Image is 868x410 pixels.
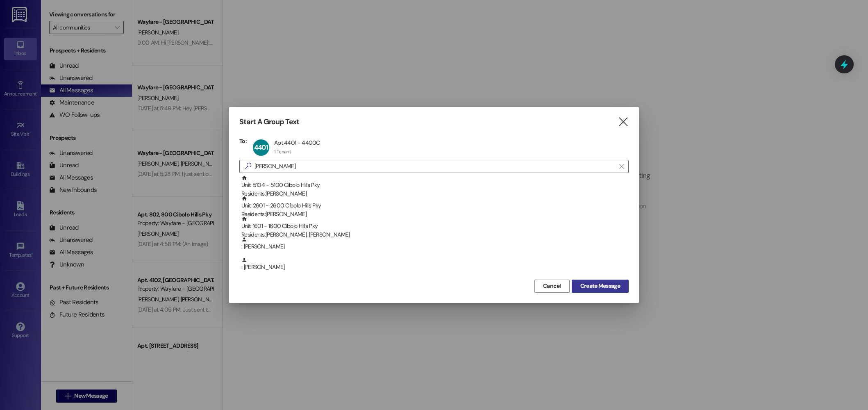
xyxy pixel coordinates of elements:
[239,216,629,237] div: Unit: 1601 - 1600 Cibolo Hills PkyResidents:[PERSON_NAME], [PERSON_NAME]
[241,175,629,198] div: Unit: 5104 - 5100 Cibolo Hills Pky
[274,148,291,155] div: 1 Tenant
[239,117,299,127] h3: Start A Group Text
[619,163,624,170] i: 
[239,257,629,278] div: : [PERSON_NAME]
[254,161,615,172] input: Search for any contact or apartment
[543,282,561,290] span: Cancel
[572,280,629,293] button: Create Message
[534,280,570,293] button: Cancel
[241,196,629,219] div: Unit: 2601 - 2600 Cibolo Hills Pky
[241,216,629,239] div: Unit: 1601 - 1600 Cibolo Hills Pky
[618,118,629,126] i: 
[239,196,629,216] div: Unit: 2601 - 2600 Cibolo Hills PkyResidents:[PERSON_NAME]
[241,230,629,239] div: Residents: [PERSON_NAME], [PERSON_NAME]
[274,139,320,146] div: Apt 4401 - 4400C
[241,257,629,271] div: : [PERSON_NAME]
[241,189,629,198] div: Residents: [PERSON_NAME]
[615,160,628,173] button: Clear text
[241,210,629,219] div: Residents: [PERSON_NAME]
[254,143,268,152] span: 4401
[239,137,247,145] h3: To:
[241,162,254,171] i: 
[239,175,629,196] div: Unit: 5104 - 5100 Cibolo Hills PkyResidents:[PERSON_NAME]
[239,237,629,257] div: : [PERSON_NAME]
[241,237,629,251] div: : [PERSON_NAME]
[580,282,620,290] span: Create Message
